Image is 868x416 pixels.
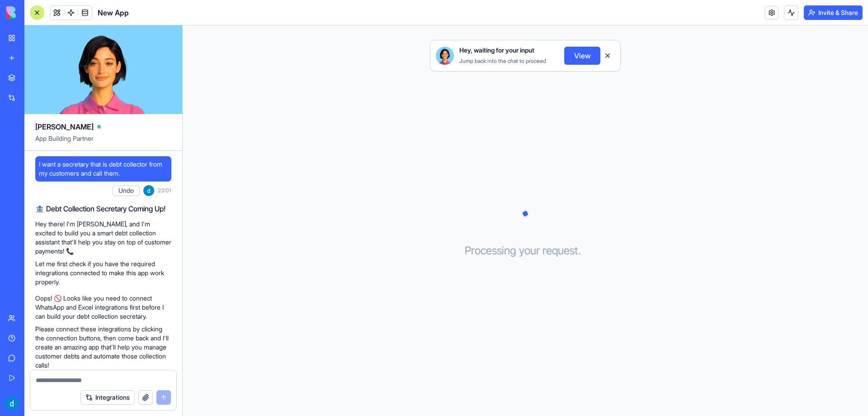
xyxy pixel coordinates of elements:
p: Let me first check if you have the required integrations connected to make this app work properly. [35,259,171,287]
h2: 🏦 Debt Collection Secretary Coming Up! [35,203,171,214]
span: New App [98,7,129,18]
span: Jump back into the chat to proceed [459,57,546,64]
span: App Building Partner [35,134,171,150]
p: Oops! 🚫 Looks like you need to connect WhatsApp and Excel integrations first before I can build y... [35,294,171,321]
button: Undo [113,185,140,196]
img: ACg8ocI20b8BIHaln7SUFtBmbgxBDxDvzqd6adup6H5V2a-4Zyb5hw=s96-c [143,185,154,196]
h3: Processing your request [465,244,586,258]
img: Ella_00000_wcx2te.png [436,47,454,65]
p: Hey there! I'm [PERSON_NAME], and I'm excited to build you a smart debt collection assistant that... [35,220,171,256]
span: I want a secretary that is debt collector from my customers and call them. [39,160,168,178]
button: View [564,47,600,65]
img: ACg8ocI20b8BIHaln7SUFtBmbgxBDxDvzqd6adup6H5V2a-4Zyb5hw=s96-c [5,396,19,411]
span: . [578,244,581,258]
p: Please connect these integrations by clicking the connection buttons, then come back and I'll cre... [35,325,171,370]
button: Integrations [80,390,135,405]
span: 23:01 [158,187,171,194]
span: [PERSON_NAME] [35,121,94,132]
button: Invite & Share [804,5,863,20]
img: logo [6,6,62,19]
span: Hey, waiting for your input [459,46,534,55]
